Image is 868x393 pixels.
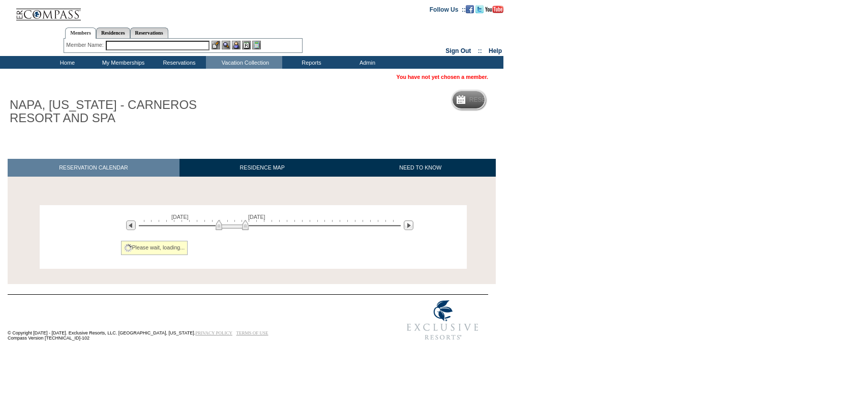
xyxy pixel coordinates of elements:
[124,244,132,252] img: spinner2.gif
[130,27,168,38] a: Reservations
[66,41,105,49] div: Member Name:
[466,6,474,12] a: Become our fan on Facebook
[478,47,482,54] span: ::
[179,159,345,177] a: RESIDENCE MAP
[397,74,488,80] span: You have not yet chosen a member.
[65,27,96,39] a: Members
[38,56,94,69] td: Home
[248,214,265,220] span: [DATE]
[445,47,471,54] a: Sign Out
[485,6,503,12] a: Subscribe to our YouTube Channel
[212,41,220,49] img: b_edit.gif
[345,159,496,177] a: NEED TO KNOW
[232,41,241,49] img: Impersonate
[195,330,232,335] a: PRIVACY POLICY
[489,47,502,54] a: Help
[150,56,206,69] td: Reservations
[206,56,282,69] td: Vacation Collection
[8,296,364,346] td: © Copyright [DATE] - [DATE]. Exclusive Resorts, LLC. [GEOGRAPHIC_DATA], [US_STATE]. Compass Versi...
[94,56,150,69] td: My Memberships
[475,6,484,12] a: Follow us on Twitter
[469,97,547,103] h5: Reservation Calendar
[397,295,488,346] img: Exclusive Resorts
[485,6,503,13] img: Subscribe to our YouTube Channel
[126,220,136,230] img: Previous
[466,5,474,13] img: Become our fan on Facebook
[282,56,338,69] td: Reports
[338,56,394,69] td: Admin
[222,41,230,49] img: View
[252,41,261,49] img: b_calculator.gif
[96,27,130,38] a: Residences
[242,41,251,49] img: Reservations
[236,330,268,335] a: TERMS OF USE
[171,214,189,220] span: [DATE]
[8,159,179,177] a: RESERVATION CALENDAR
[8,96,235,127] h1: NAPA, [US_STATE] - CARNEROS RESORT AND SPA
[121,241,188,255] div: Please wait, loading...
[404,220,413,230] img: Next
[430,5,466,13] td: Follow Us ::
[475,5,484,13] img: Follow us on Twitter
